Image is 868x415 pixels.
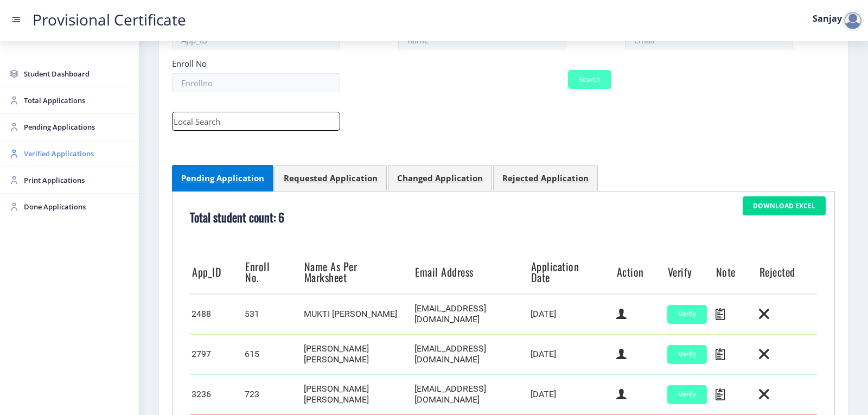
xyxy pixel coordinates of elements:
[24,94,130,107] span: Total Applications
[413,294,529,334] td: [EMAIL_ADDRESS][DOMAIN_NAME]
[181,173,264,183] div: Pending Application
[529,294,615,334] td: [DATE]
[529,250,615,294] th: Application Date
[172,58,207,69] label: Enroll No
[302,294,413,334] td: MUKTI [PERSON_NAME]
[714,250,757,294] th: Note
[667,385,707,404] button: Verify
[24,174,130,187] span: Print Applications
[24,147,130,160] span: Verified Applications
[753,202,815,210] div: Download Excel
[243,250,302,294] th: Enroll No.
[190,294,243,334] td: 2488
[190,374,243,414] td: 3236
[190,334,243,374] td: 2797
[302,250,413,294] th: Name As Per Marksheet
[284,173,378,183] div: Requested Application
[529,374,615,414] td: [DATE]
[568,70,611,89] button: Search
[413,250,529,294] th: Email Address
[397,173,483,183] div: Changed Application
[667,305,707,324] button: Verify
[172,73,340,92] input: Enrollno
[615,250,666,294] th: Action
[529,334,615,374] td: [DATE]
[302,374,413,414] td: [PERSON_NAME] [PERSON_NAME]
[243,334,302,374] td: 615
[24,200,130,213] span: Done Applications
[24,67,130,80] span: Student Dashboard
[190,208,284,226] b: Total student count: 6
[22,14,197,25] a: Provisional Certificate
[757,250,817,294] th: Rejected
[667,345,707,364] button: Verify
[813,14,842,23] label: Sanjay
[413,334,529,374] td: [EMAIL_ADDRESS][DOMAIN_NAME]
[743,196,826,215] button: Download Excel
[243,374,302,414] td: 723
[502,173,589,183] div: Rejected Application
[24,120,130,133] span: Pending Applications
[190,250,243,294] th: App_ID
[172,112,340,131] input: Local Search
[413,374,529,414] td: [EMAIL_ADDRESS][DOMAIN_NAME]
[666,250,714,294] th: Verify
[302,334,413,374] td: [PERSON_NAME] [PERSON_NAME]
[243,294,302,334] td: 531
